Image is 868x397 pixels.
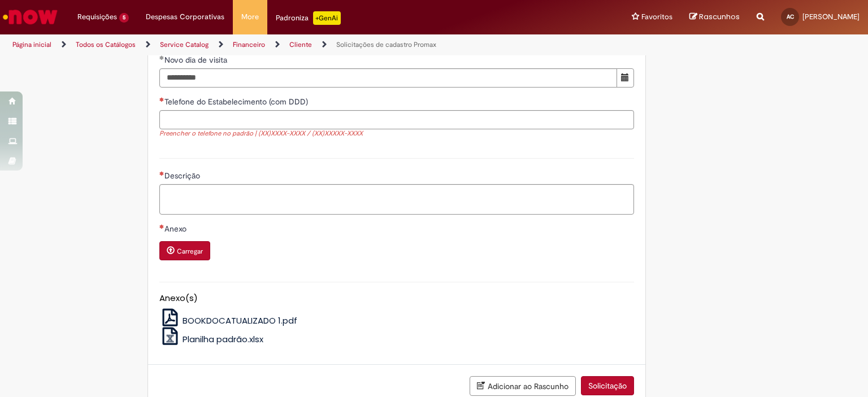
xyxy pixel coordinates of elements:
[177,247,203,256] small: Carregar
[313,11,341,25] p: +GenAi
[699,11,740,22] span: Rascunhos
[787,13,794,20] span: AC
[160,40,209,49] a: Service Catalog
[159,110,634,129] input: Telefone do Estabelecimento (com DDD)
[689,12,740,23] a: Rascunhos
[159,68,617,88] input: Novo dia de visita 29 August 2025 Friday
[164,224,189,234] span: Anexo
[164,55,229,65] span: Novo dia de visita
[289,40,312,49] a: Cliente
[164,97,310,107] span: Telefone do Estabelecimento (com DDD)
[802,12,860,21] span: [PERSON_NAME]
[641,11,672,23] span: Favoritos
[183,333,263,345] span: Planilha padrão.xlsx
[1,6,59,28] img: ServiceNow
[233,40,265,49] a: Financeiro
[146,11,224,23] span: Despesas Corporativas
[159,97,164,102] span: Necessários
[159,171,164,176] span: Necessários
[470,376,576,396] button: Adicionar ao Rascunho
[159,224,164,229] span: Necessários
[241,11,259,23] span: More
[164,171,202,181] span: Descrição
[183,315,297,326] span: BOOKDOCATUALIZADO 1.pdf
[159,315,298,326] a: BOOKDOCATUALIZADO 1.pdf
[159,55,164,60] span: Obrigatório Preenchido
[159,333,264,345] a: Planilha padrão.xlsx
[581,376,634,395] button: Solicitação
[12,40,51,49] a: Página inicial
[336,40,436,49] a: Solicitações de cadastro Promax
[119,13,129,23] span: 5
[159,184,634,215] textarea: Descrição
[159,129,634,139] div: Preencher o telefone no padrão | (XX)XXXX-XXXX / (XX)XXXXX-XXXX
[159,241,210,260] button: Carregar anexo de Anexo Required
[76,40,136,49] a: Todos os Catálogos
[276,11,341,25] div: Padroniza
[159,294,634,303] h5: Anexo(s)
[617,68,634,88] button: Mostrar calendário para Novo dia de visita
[77,11,117,23] span: Requisições
[8,34,570,55] ul: Trilhas de página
